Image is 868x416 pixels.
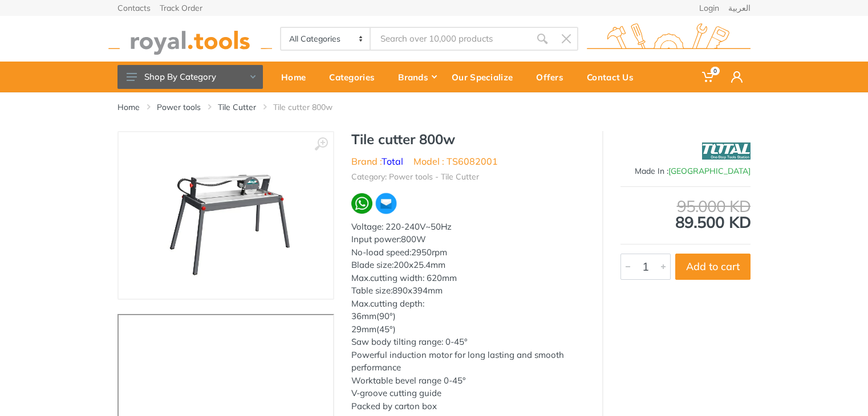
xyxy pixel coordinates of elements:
a: Login [699,4,719,12]
a: Offers [528,62,579,92]
a: Track Order [160,4,202,12]
a: Contacts [117,4,151,12]
div: Table size:890x394mm [351,284,585,297]
div: Our Specialize [444,65,528,89]
div: Worktable bevel range 0-45° [351,374,585,388]
div: Packed by carton box [351,400,585,413]
a: العربية [728,4,751,12]
div: Contact Us [579,65,649,89]
a: Total [382,156,403,167]
span: 0 [711,67,720,75]
button: Add to cart [675,254,751,280]
img: royal.tools Logo [587,23,751,55]
a: Power tools [157,101,201,113]
li: Model : TS6082001 [413,154,498,168]
div: Categories [321,65,390,89]
a: Home [273,62,321,92]
div: Home [273,65,321,89]
li: Tile cutter 800w [273,101,350,113]
div: Voltage: 220-240V~50Hz [351,221,585,234]
div: 36mm(90°) [351,310,585,323]
img: Total [702,137,751,165]
div: Saw body tilting range: 0-45° [351,336,585,349]
li: Category: Power tools - Tile Cutter [351,171,479,183]
div: 29mm(45°) [351,323,585,336]
button: Shop By Category [117,65,263,89]
a: Home [117,101,140,113]
li: Brand : [351,154,403,168]
div: Blade size:200x25.4mm [351,259,585,272]
div: Brands [390,65,444,89]
div: Offers [528,65,579,89]
a: Our Specialize [444,62,528,92]
div: No-load speed:2950rpm [351,246,585,259]
div: Made In : [620,165,751,177]
div: 89.500 KD [620,198,751,230]
select: Category [281,28,371,50]
div: Powerful induction motor for long lasting and smooth performance [351,349,585,374]
div: Max.cutting width: 620mm [351,272,585,285]
a: Categories [321,62,390,92]
a: 0 [694,62,723,92]
a: Tile Cutter [218,101,256,113]
img: Royal Tools - Tile cutter 800w [147,144,305,287]
div: V-groove cutting guide [351,387,585,400]
a: Contact Us [579,62,649,92]
nav: breadcrumb [117,101,751,113]
div: Input power:800W [351,233,585,246]
input: Site search [371,27,530,51]
img: ma.webp [375,192,398,215]
img: royal.tools Logo [108,23,272,55]
span: [GEOGRAPHIC_DATA] [668,166,751,176]
h1: Tile cutter 800w [351,131,585,148]
div: Max.cutting depth: [351,297,585,311]
img: wa.webp [351,193,372,214]
div: 95.000 KD [620,198,751,214]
